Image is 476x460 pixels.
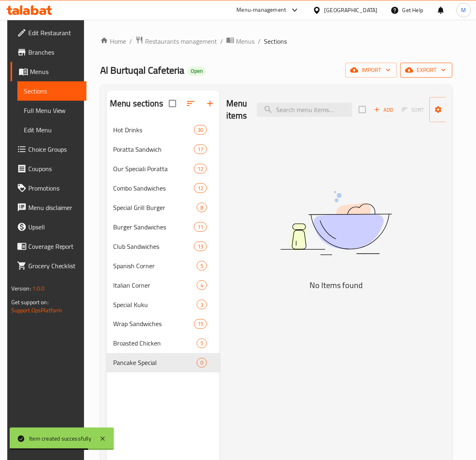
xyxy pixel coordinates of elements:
[113,164,194,174] div: Our Speciali Poratta
[194,242,207,251] div: items
[113,358,197,368] span: Pancake Special
[113,125,194,135] div: Hot Drinks
[28,28,80,38] span: Edit Restaurant
[107,120,220,140] div: Hot Drinks30
[107,159,220,178] div: Our Speciali Poratta12
[194,144,207,154] div: items
[30,67,80,76] span: Menus
[197,204,206,212] span: 8
[11,217,87,237] a: Upsell
[461,6,466,15] span: M
[107,295,220,314] div: Special Kuku3
[17,81,87,101] a: Sections
[197,203,207,212] div: items
[107,237,220,256] div: Club Sandwiches13
[226,36,255,47] a: Menus
[194,183,207,193] div: items
[164,95,181,112] span: Select all sections
[324,6,378,15] div: [GEOGRAPHIC_DATA]
[194,184,206,192] span: 12
[113,300,197,309] div: Special Kuku
[257,103,352,117] input: search
[28,144,80,154] span: Choice Groups
[194,223,206,231] span: 11
[24,86,80,96] span: Sections
[107,256,220,276] div: Spanish Corner5
[11,256,87,276] a: Grocery Checklist
[113,222,194,232] span: Burger Sandwiches
[107,140,220,159] div: Poratta Sandwich17
[194,125,207,135] div: items
[11,42,87,62] a: Branches
[194,165,206,173] span: 12
[107,117,220,376] nav: Menu sections
[220,36,223,46] li: /
[194,243,206,250] span: 13
[235,170,437,277] img: dish.svg
[397,104,430,116] span: Sort items
[107,198,220,217] div: Special Grill Burger8
[194,164,207,174] div: items
[187,66,206,76] div: Open
[181,94,200,113] span: Sort sections
[11,178,87,198] a: Promotions
[32,283,45,294] span: 1.0.0
[11,237,87,256] a: Coverage Report
[237,5,286,15] div: Menu-management
[113,319,194,329] span: Wrap Sandwiches
[235,279,437,292] h5: No Items found
[197,282,206,289] span: 4
[107,334,220,353] div: Broasted Chicken5
[197,358,207,368] div: items
[194,222,207,232] div: items
[11,297,48,307] span: Get support on:
[29,435,91,443] div: Item created successfully
[236,36,255,46] span: Menus
[28,47,80,57] span: Branches
[28,261,80,271] span: Grocery Checklist
[107,276,220,295] div: Italian Corner4
[113,280,197,290] span: Italian Corner
[400,63,453,78] button: export
[197,261,207,271] div: items
[200,94,220,113] button: Add section
[28,222,80,232] span: Upsell
[197,359,206,367] span: 0
[197,300,207,309] div: items
[145,36,217,46] span: Restaurants management
[371,104,397,116] button: Add
[113,144,194,154] span: Poratta Sandwich
[264,36,287,46] span: Sections
[24,106,80,115] span: Full Menu View
[197,301,206,309] span: 3
[194,126,206,134] span: 30
[197,339,207,348] div: items
[373,105,395,114] span: Add
[194,320,206,328] span: 15
[28,183,80,193] span: Promotions
[194,146,206,153] span: 17
[197,262,206,270] span: 5
[100,36,453,47] nav: breadcrumb
[258,36,261,46] li: /
[11,23,87,42] a: Edit Restaurant
[226,98,247,122] h2: Menu items
[113,183,194,193] div: Combo Sandwiches
[187,68,206,74] span: Open
[113,261,197,271] div: Spanish Corner
[352,65,391,75] span: import
[345,63,397,78] button: import
[113,203,197,212] div: Special Grill Burger
[11,283,31,294] span: Version:
[371,104,397,116] span: Add item
[113,242,194,251] span: Club Sandwiches
[17,101,87,120] a: Full Menu View
[24,125,80,135] span: Edit Menu
[17,120,87,140] a: Edit Menu
[129,36,132,46] li: /
[11,198,87,217] a: Menu disclaimer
